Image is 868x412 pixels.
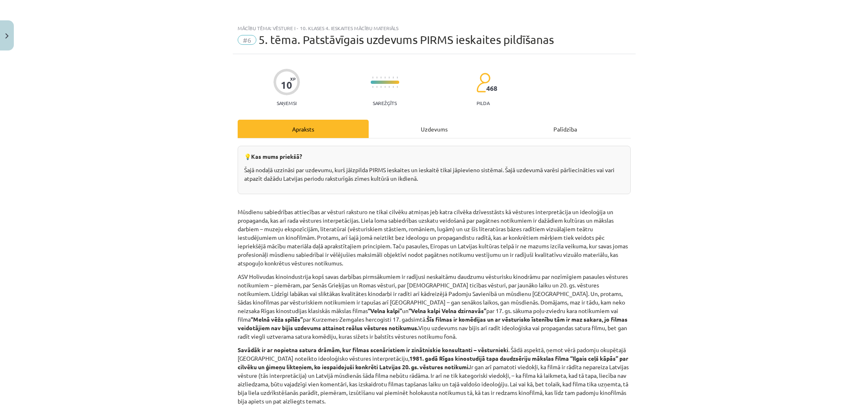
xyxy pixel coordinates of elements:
[380,77,381,79] img: icon-short-line-57e1e144782c952c97e751825c79c345078a6d821885a25fce030b3d8c18986b.svg
[389,86,389,88] img: icon-short-line-57e1e144782c952c97e751825c79c345078a6d821885a25fce030b3d8c18986b.svg
[368,307,402,314] b: “Velna kalpi”
[500,120,631,138] div: Palīdzība
[238,272,631,341] p: ASV Holivudas kinoindustrija kopš savas darbības pirmsākumiem ir radījusi neskaitāmu daudzumu vēs...
[385,77,385,79] img: icon-short-line-57e1e144782c952c97e751825c79c345078a6d821885a25fce030b3d8c18986b.svg
[397,77,398,79] img: icon-short-line-57e1e144782c952c97e751825c79c345078a6d821885a25fce030b3d8c18986b.svg
[238,355,628,370] b: 1981. gadā Rīgas kinostudijā tapa daudzsēriju mākslas filma “Ilgais ceļš kāpās” par cilvēku un ģi...
[251,153,302,160] b: Kas mums priekšā?
[238,346,508,353] b: Savādāk ir ar nopietna satura drāmām, kur filmas scenāristiem ir zinātniskie konsultanti – vēstur...
[251,316,303,323] b: “Melnā vēža spīlēs”
[238,25,631,31] div: Mācību tēma: Vēsture i - 10. klases 4. ieskaites mācību materiāls
[380,86,381,88] img: icon-short-line-57e1e144782c952c97e751825c79c345078a6d821885a25fce030b3d8c18986b.svg
[244,166,624,183] p: Šajā nodaļā uzzināsi par uzdevumu, kurš jāizpilda PIRMS ieskaites un ieskaitē tikai jāpievieno si...
[376,77,377,79] img: icon-short-line-57e1e144782c952c97e751825c79c345078a6d821885a25fce030b3d8c18986b.svg
[372,86,373,88] img: icon-short-line-57e1e144782c952c97e751825c79c345078a6d821885a25fce030b3d8c18986b.svg
[376,86,377,88] img: icon-short-line-57e1e144782c952c97e751825c79c345078a6d821885a25fce030b3d8c18986b.svg
[244,152,624,161] p: 💡
[238,120,369,138] div: Apraksts
[238,208,631,267] p: Mūsdienu sabiedrības attiecības ar vēsturi raksturo ne tikai cilvēku atmiņas jeb katra cilvēka dz...
[393,77,394,79] img: icon-short-line-57e1e144782c952c97e751825c79c345078a6d821885a25fce030b3d8c18986b.svg
[409,307,486,314] b: “Velna kalpi Velna dzirnavās”
[273,100,300,106] p: Saņemsi
[373,100,397,106] p: Sarežģīts
[281,79,292,91] div: 10
[238,316,627,331] b: Šīs filmas ir komēdijas un ar vēsturisko īstenību tām ir maz sakara, jo filmas veidotājiem nav bi...
[389,77,389,79] img: icon-short-line-57e1e144782c952c97e751825c79c345078a6d821885a25fce030b3d8c18986b.svg
[385,86,385,88] img: icon-short-line-57e1e144782c952c97e751825c79c345078a6d821885a25fce030b3d8c18986b.svg
[477,100,490,106] p: pilda
[397,86,398,88] img: icon-short-line-57e1e144782c952c97e751825c79c345078a6d821885a25fce030b3d8c18986b.svg
[476,72,490,93] img: students-c634bb4e5e11cddfef0936a35e636f08e4e9abd3cc4e673bd6f9a4125e45ecb1.svg
[238,346,631,405] p: . Šādā aspektā, ņemot vērā padomju okupētajā [GEOGRAPHIC_DATA] noteikto ideoloģisko vēstures inte...
[238,35,256,45] span: #6
[393,86,394,88] img: icon-short-line-57e1e144782c952c97e751825c79c345078a6d821885a25fce030b3d8c18986b.svg
[369,120,500,138] div: Uzdevums
[290,77,295,81] span: XP
[486,85,497,92] span: 468
[5,33,9,39] img: icon-close-lesson-0947bae3869378f0d4975bcd49f059093ad1ed9edebbc8119c70593378902aed.svg
[372,77,373,79] img: icon-short-line-57e1e144782c952c97e751825c79c345078a6d821885a25fce030b3d8c18986b.svg
[258,33,554,46] span: ​5. tēma. Patstāvīgais uzdevums PIRMS ieskaites pildīšanas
